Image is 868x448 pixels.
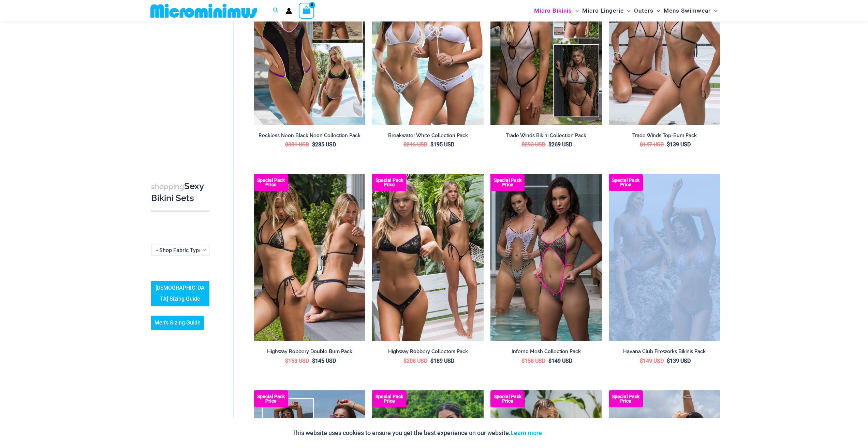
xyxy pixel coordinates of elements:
[653,2,660,19] span: Menu Toggle
[430,358,454,364] bdi: 189 USD
[664,2,711,19] span: Mens Swimwear
[372,174,484,341] a: Collection Pack Highway Robbery Black Gold 823 One Piece Monokini 11Highway Robbery Black Gold 82...
[372,394,406,403] b: Special Pack Price
[286,8,292,14] a: Account icon link
[609,132,720,139] h2: Trade Winds Top-Bum Pack
[254,178,288,187] b: Special Pack Price
[490,394,525,403] b: Special Pack Price
[548,141,572,148] bdi: 269 USD
[662,2,719,19] a: Mens SwimwearMenu ToggleMenu Toggle
[151,182,184,191] span: shopping
[151,180,209,204] h3: Sexy Bikini Sets
[490,178,525,187] b: Special Pack Price
[667,141,691,148] bdi: 139 USD
[490,174,602,341] img: Inferno Mesh One Piece Collection Pack (3)
[254,348,366,357] a: Highway Robbery Double Bum Pack
[151,245,209,256] span: - Shop Fabric Type
[151,281,209,306] a: [DEMOGRAPHIC_DATA] Sizing Guide
[403,141,407,148] span: $
[624,2,631,19] span: Menu Toggle
[148,3,260,18] img: MM SHOP LOGO FLAT
[640,358,664,364] bdi: 149 USD
[490,132,602,141] a: Trade Winds Bikini Collection Pack
[532,2,580,19] a: Micro BikinisMenu ToggleMenu Toggle
[372,174,484,341] img: Collection Pack
[254,348,366,355] h2: Highway Robbery Double Bum Pack
[521,141,545,148] bdi: 293 USD
[285,141,288,148] span: $
[372,132,484,139] h2: Breakwater White Collection Pack
[534,2,572,19] span: Micro Bikinis
[511,429,542,436] a: Learn more
[609,132,720,141] a: Trade Winds Top-Bum Pack
[609,394,643,403] b: Special Pack Price
[403,358,407,364] span: $
[490,132,602,139] h2: Trade Winds Bikini Collection Pack
[548,358,572,364] bdi: 149 USD
[640,141,643,148] span: $
[273,6,279,15] a: Search icon link
[151,316,204,330] a: Men’s Sizing Guide
[285,358,309,364] bdi: 153 USD
[548,358,551,364] span: $
[372,178,406,187] b: Special Pack Price
[403,141,427,148] bdi: 216 USD
[285,358,288,364] span: $
[312,141,336,148] bdi: 285 USD
[609,348,720,355] h2: Havana Club Fireworks Bikinis Pack
[285,141,309,148] bdi: 301 USD
[430,141,433,148] span: $
[299,3,314,18] a: View Shopping Cart, empty
[667,358,691,364] bdi: 139 USD
[667,358,670,364] span: $
[292,428,542,438] p: This website uses cookies to ensure you get the best experience on our website.
[609,174,720,341] img: Bikini Pack
[640,141,664,148] bdi: 147 USD
[634,2,653,19] span: Outers
[151,245,209,256] span: - Shop Fabric Type
[490,348,602,357] a: Inferno Mesh Collection Pack
[521,358,525,364] span: $
[151,23,212,159] iframe: TrustedSite Certified
[156,247,202,254] span: - Shop Fabric Type
[521,141,525,148] span: $
[490,174,602,341] a: Inferno Mesh One Piece Collection Pack (3) Inferno Mesh Black White 8561 One Piece 08Inferno Mesh...
[580,2,632,19] a: Micro LingerieMenu ToggleMenu Toggle
[531,1,721,20] nav: Site Navigation
[372,348,484,357] a: Highway Robbery Collectors Pack
[430,141,454,148] bdi: 195 USD
[609,174,720,341] a: Bikini Pack Havana Club Fireworks 312 Tri Top 451 Thong 05Havana Club Fireworks 312 Tri Top 451 T...
[312,358,336,364] bdi: 145 USD
[430,358,433,364] span: $
[582,2,624,19] span: Micro Lingerie
[547,425,576,441] button: Accept
[521,358,545,364] bdi: 158 USD
[312,141,315,148] span: $
[254,174,366,341] img: Top Bum Pack
[372,132,484,141] a: Breakwater White Collection Pack
[254,394,288,403] b: Special Pack Price
[572,2,579,19] span: Menu Toggle
[640,358,643,364] span: $
[312,358,315,364] span: $
[403,358,427,364] bdi: 208 USD
[667,141,670,148] span: $
[254,132,366,141] a: Reckless Neon Black Neon Collection Pack
[490,348,602,355] h2: Inferno Mesh Collection Pack
[711,2,718,19] span: Menu Toggle
[609,178,643,187] b: Special Pack Price
[254,132,366,139] h2: Reckless Neon Black Neon Collection Pack
[372,348,484,355] h2: Highway Robbery Collectors Pack
[632,2,662,19] a: OutersMenu ToggleMenu Toggle
[609,348,720,357] a: Havana Club Fireworks Bikinis Pack
[254,174,366,341] a: Top Bum Pack Highway Robbery Black Gold 305 Tri Top 456 Micro 05Highway Robbery Black Gold 305 Tr...
[548,141,551,148] span: $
